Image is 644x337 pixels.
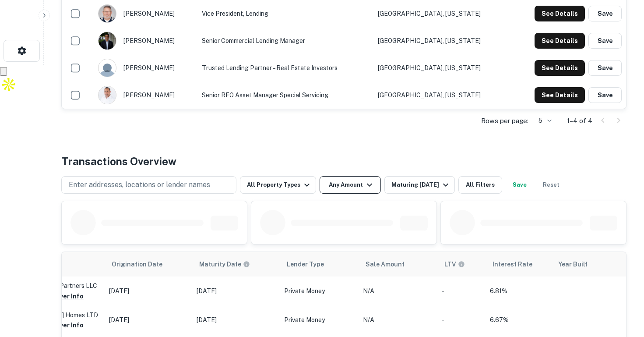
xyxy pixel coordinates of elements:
[486,252,551,277] th: Interest Rate
[320,176,381,194] button: Any Amount
[99,5,116,22] img: 1644686166816
[109,287,188,296] p: [DATE]
[98,32,193,50] div: [PERSON_NAME]
[199,259,241,269] h6: Maturity Date
[105,252,192,277] th: Origination Date
[391,180,451,190] div: Maturing [DATE]
[69,180,210,190] p: Enter addresses, locations or lender names
[558,259,599,270] span: Year Built
[99,32,116,50] img: 1714684620901
[384,176,455,194] button: Maturing [DATE]
[537,176,565,194] button: Reset
[359,252,437,277] th: Sale Amount
[535,6,585,21] button: See Details
[493,259,544,270] span: Interest Rate
[567,116,592,126] p: 1–4 of 4
[444,259,476,269] span: LTVs displayed on the website are for informational purposes only and may be reported incorrectly...
[98,59,193,77] div: [PERSON_NAME]
[588,60,622,76] button: Save
[197,27,373,54] td: Senior Commercial Lending Manager
[490,287,547,296] p: 6.81%
[373,82,509,109] td: [GEOGRAPHIC_DATA], [US_STATE]
[363,287,433,296] p: N/A
[197,82,373,109] td: Senior REO Asset Manager Special Servicing
[442,287,481,296] p: -
[197,316,275,325] p: [DATE]
[197,54,373,82] td: Trusted Lending Partner – Real Estate Investors
[437,252,486,277] th: LTVs displayed on the website are for informational purposes only and may be reported incorrectly...
[444,259,465,269] div: LTVs displayed on the website are for informational purposes only and may be reported incorrectly...
[112,259,174,270] span: Origination Date
[109,316,188,325] p: [DATE]
[588,87,622,103] button: Save
[287,259,324,270] span: Lender Type
[192,252,280,277] th: Maturity dates displayed may be estimated. Please contact the lender for the most accurate maturi...
[535,60,585,76] button: See Details
[506,176,534,194] button: Save your search to get updates of matches that match your search criteria.
[373,54,509,82] td: [GEOGRAPHIC_DATA], [US_STATE]
[199,259,250,269] div: Maturity dates displayed may be estimated. Please contact the lender for the most accurate maturi...
[199,259,261,269] span: Maturity dates displayed may be estimated. Please contact the lender for the most accurate maturi...
[442,316,481,325] p: -
[588,33,622,49] button: Save
[532,114,553,127] div: 5
[373,27,509,54] td: [GEOGRAPHIC_DATA], [US_STATE]
[363,316,433,325] p: N/A
[588,6,622,21] button: Save
[280,252,359,277] th: Lender Type
[535,33,585,49] button: See Details
[197,287,275,296] p: [DATE]
[600,267,644,309] iframe: Chat Widget
[98,4,193,23] div: [PERSON_NAME]
[481,116,528,126] p: Rows per page:
[98,86,193,104] div: [PERSON_NAME]
[61,153,176,169] h4: Transactions Overview
[444,259,456,269] h6: LTV
[490,316,547,325] p: 6.67%
[535,87,585,103] button: See Details
[99,86,116,104] img: 1673277363070
[458,176,502,194] button: All Filters
[99,59,116,77] img: 9c8pery4andzj6ohjkjp54ma2
[284,287,354,296] p: Private Money
[61,176,236,194] button: Enter addresses, locations or lender names
[284,316,354,325] p: Private Money
[240,176,316,194] button: All Property Types
[366,259,416,270] span: Sale Amount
